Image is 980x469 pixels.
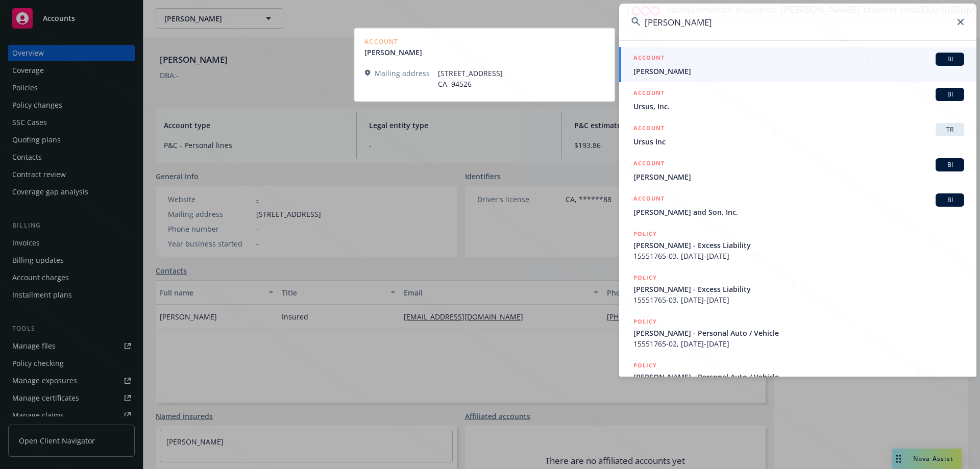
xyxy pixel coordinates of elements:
[633,294,964,305] span: 15551765-03, [DATE]-[DATE]
[940,90,960,99] span: BI
[633,284,964,294] span: [PERSON_NAME] - Excess Liability
[633,229,657,239] h5: POLICY
[633,338,964,349] span: 15551765-02, [DATE]-[DATE]
[633,193,665,206] h5: ACCOUNT
[619,4,976,40] input: Search...
[633,360,657,371] h5: POLICY
[619,82,976,117] a: ACCOUNTBIUrsus, Inc.
[633,136,964,147] span: Ursus Inc
[633,158,665,170] h5: ACCOUNT
[633,328,964,338] span: [PERSON_NAME] - Personal Auto / Vehicle
[633,316,657,327] h5: POLICY
[940,160,960,169] span: BI
[619,223,976,267] a: POLICY[PERSON_NAME] - Excess Liability15551765-03, [DATE]-[DATE]
[633,88,665,100] h5: ACCOUNT
[619,267,976,311] a: POLICY[PERSON_NAME] - Excess Liability15551765-03, [DATE]-[DATE]
[619,188,976,223] a: ACCOUNTBI[PERSON_NAME] and Son, Inc.
[633,273,657,283] h5: POLICY
[619,117,976,153] a: ACCOUNTTRUrsus Inc
[633,53,665,65] h5: ACCOUNT
[619,153,976,188] a: ACCOUNTBI[PERSON_NAME]
[633,251,964,261] span: 15551765-03, [DATE]-[DATE]
[619,355,976,399] a: POLICY[PERSON_NAME] - Personal Auto / Vehicle
[633,101,964,112] span: Ursus, Inc.
[633,240,964,251] span: [PERSON_NAME] - Excess Liability
[940,195,960,205] span: BI
[633,171,964,182] span: [PERSON_NAME]
[633,66,964,77] span: [PERSON_NAME]
[619,47,976,82] a: ACCOUNTBI[PERSON_NAME]
[633,372,964,382] span: [PERSON_NAME] - Personal Auto / Vehicle
[633,207,964,217] span: [PERSON_NAME] and Son, Inc.
[633,123,665,135] h5: ACCOUNT
[619,311,976,355] a: POLICY[PERSON_NAME] - Personal Auto / Vehicle15551765-02, [DATE]-[DATE]
[940,55,960,64] span: BI
[940,125,960,134] span: TR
